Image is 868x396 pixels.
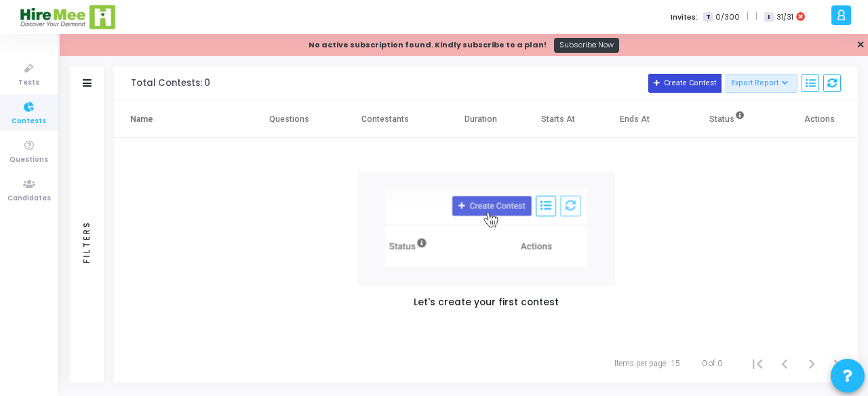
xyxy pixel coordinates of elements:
th: Duration [442,100,519,138]
span: 31/31 [776,12,793,23]
div: No active subscription found. Kindly subscribe to a plan! [309,39,547,51]
div: 0 of 0 [702,357,722,370]
button: First page [744,350,771,377]
th: Status [673,100,781,138]
div: Total Contests: 0 [131,78,210,89]
span: 0/300 [715,12,740,23]
button: Previous page [771,350,798,377]
th: Actions [781,100,858,138]
th: Ends At [596,100,673,138]
span: Questions [9,154,48,166]
a: Subscribe Now [554,38,620,53]
th: Starts At [519,100,597,138]
button: Export Report [726,74,798,93]
button: Last page [825,350,852,377]
div: Filters [81,167,93,316]
a: ✕ [856,38,865,52]
img: logo [19,3,117,30]
img: new test/contest [357,171,615,286]
th: Questions [251,100,328,138]
span: Tests [18,77,39,89]
span: Contests [12,116,46,127]
span: I [764,12,773,22]
span: | [755,9,757,24]
div: 15 [671,357,680,370]
div: Items per page: [614,357,668,370]
span: T [703,12,712,22]
th: Contestants [328,100,442,138]
span: | [747,9,749,24]
label: Invites: [671,12,698,23]
span: Candidates [7,193,51,204]
th: Name [114,100,251,138]
button: Create Contest [648,74,722,93]
button: Next page [798,350,825,377]
h5: Let's create your first contest [414,297,559,309]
